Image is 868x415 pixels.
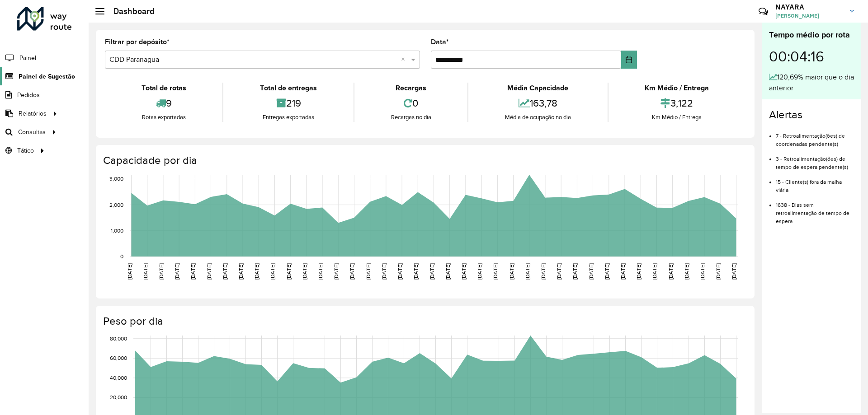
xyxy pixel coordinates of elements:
text: 0 [120,253,123,259]
div: 0 [357,93,465,113]
div: Entregas exportadas [226,113,351,122]
li: 7 - Retroalimentação(ões) de coordenadas pendente(s) [776,125,854,148]
h3: NAYARA [775,3,843,11]
text: [DATE] [699,263,705,280]
text: [DATE] [668,263,674,280]
text: [DATE] [206,263,212,280]
li: 15 - Cliente(s) fora da malha viária [776,171,854,194]
div: Total de rotas [107,83,220,93]
text: 2,000 [109,202,123,208]
text: [DATE] [636,263,642,280]
div: Recargas [357,83,465,93]
h2: Dashboard [104,6,155,16]
div: 163,78 [471,93,605,113]
span: Pedidos [17,90,40,100]
text: [DATE] [556,263,562,280]
div: Recargas no dia [357,113,465,122]
text: [DATE] [349,263,355,280]
li: 3 - Retroalimentação(ões) de tempo de espera pendente(s) [776,148,854,171]
text: [DATE] [445,263,451,280]
text: [DATE] [317,263,323,280]
label: Filtrar por depósito [105,37,170,47]
div: Total de entregas [226,83,351,93]
text: 20,000 [110,395,127,401]
text: [DATE] [540,263,546,280]
text: [DATE] [302,263,307,280]
text: [DATE] [715,263,721,280]
text: [DATE] [238,263,244,280]
div: 00:04:16 [769,41,854,72]
text: 80,000 [110,336,127,341]
text: [DATE] [413,263,419,280]
text: [DATE] [333,263,339,280]
text: [DATE] [492,263,498,280]
text: [DATE] [381,263,387,280]
text: [DATE] [604,263,610,280]
text: [DATE] [254,263,259,280]
text: 60,000 [110,355,127,361]
li: 1638 - Dias sem retroalimentação de tempo de espera [776,194,854,225]
div: 120,69% maior que o dia anterior [769,72,854,93]
div: Média de ocupação no dia [471,113,605,122]
div: Tempo médio por rota [769,29,854,41]
text: 1,000 [111,228,123,233]
span: Tático [17,146,34,155]
div: Rotas exportadas [107,113,220,122]
text: [DATE] [684,263,689,280]
span: Consultas [18,127,46,137]
text: [DATE] [620,263,626,280]
label: Data [431,37,449,47]
div: Km Médio / Entrega [611,83,743,93]
h4: Peso por dia [103,315,745,328]
text: [DATE] [731,263,737,280]
text: [DATE] [142,263,148,280]
text: [DATE] [127,263,132,280]
text: [DATE] [190,263,196,280]
span: Clear all [401,54,409,65]
text: [DATE] [365,263,371,280]
text: [DATE] [572,263,578,280]
span: Relatórios [19,109,47,118]
text: 40,000 [110,375,127,381]
text: 3,000 [109,176,123,182]
text: [DATE] [269,263,275,280]
div: Média Capacidade [471,83,605,93]
div: Km Médio / Entrega [611,113,743,122]
text: [DATE] [476,263,482,280]
text: [DATE] [286,263,292,280]
div: 219 [226,93,351,113]
text: [DATE] [222,263,228,280]
text: [DATE] [651,263,657,280]
span: [PERSON_NAME] [775,12,843,20]
span: Painel [19,53,36,63]
h4: Alertas [769,108,854,121]
text: [DATE] [509,263,514,280]
div: 3,122 [611,93,743,113]
text: [DATE] [397,263,403,280]
text: [DATE] [429,263,435,280]
text: [DATE] [461,263,467,280]
a: Contato Rápido [754,2,773,21]
text: [DATE] [174,263,180,280]
span: Painel de Sugestão [19,72,75,81]
div: 9 [107,93,220,113]
h4: Capacidade por dia [103,154,745,167]
text: [DATE] [588,263,594,280]
text: [DATE] [158,263,164,280]
button: Choose Date [621,51,637,69]
text: [DATE] [524,263,530,280]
